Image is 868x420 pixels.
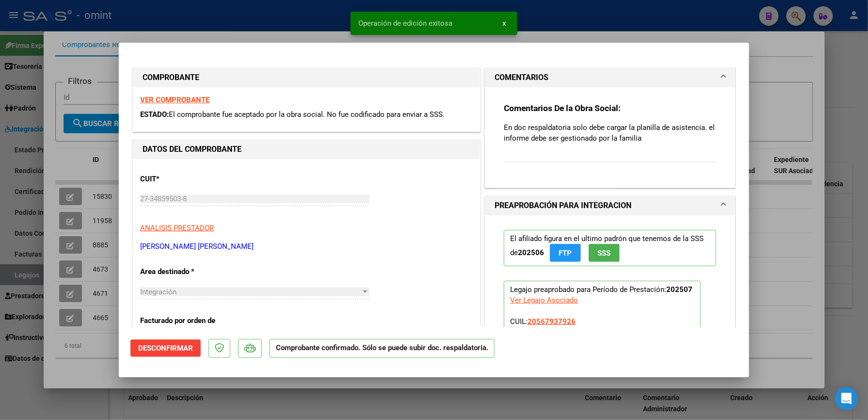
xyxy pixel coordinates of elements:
a: VER COMPROBANTE [140,96,209,104]
button: SSS [589,244,620,262]
p: El afiliado figura en el ultimo padrón que tenemos de la SSS de [504,230,716,266]
button: FTP [550,244,581,262]
div: PREAPROBACIÓN PARA INTEGRACION [485,215,735,407]
h1: PREAPROBACIÓN PARA INTEGRACION [495,200,631,211]
strong: Comentarios De la Obra Social: [504,103,621,113]
span: x [502,19,506,28]
p: Comprobante confirmado. Sólo se puede subir doc. respaldatoria. [270,339,495,358]
button: x [495,15,514,32]
span: Integración [140,288,177,296]
span: ANALISIS PRESTADOR [140,224,214,232]
p: Area destinado * [140,266,240,277]
p: Facturado por orden de [140,315,240,326]
p: Legajo preaprobado para Período de Prestación: [504,281,701,385]
mat-expansion-panel-header: COMENTARIOS [485,68,735,87]
strong: COMPROBANTE [143,73,199,82]
span: Operación de edición exitosa [358,18,452,28]
span: Desconfirmar [138,344,193,353]
p: CUIT [140,174,240,185]
div: COMENTARIOS [485,87,735,188]
strong: 202507 [666,285,692,294]
h1: COMENTARIOS [495,72,548,83]
span: 20567937926 [528,317,576,326]
div: Open Intercom Messenger [835,387,858,410]
span: ESTADO: [140,110,169,119]
span: El comprobante fue aceptado por la obra social. No fue codificado para enviar a SSS. [169,110,445,119]
div: Ver Legajo Asociado [510,295,578,306]
p: [PERSON_NAME] [PERSON_NAME] [140,241,473,252]
mat-expansion-panel-header: PREAPROBACIÓN PARA INTEGRACION [485,196,735,215]
p: En doc respaldatoria solo debe cargar la planilla de asistencia. el informe debe ser gestionado p... [504,122,716,144]
button: Desconfirmar [130,339,201,357]
span: SSS [598,249,611,258]
span: FTP [559,249,572,258]
strong: 202506 [518,248,544,257]
span: CUIL: Nombre y Apellido: Período Desde: Período Hasta: Admite Dependencia: [510,317,694,379]
strong: DATOS DEL COMPROBANTE [143,145,241,154]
